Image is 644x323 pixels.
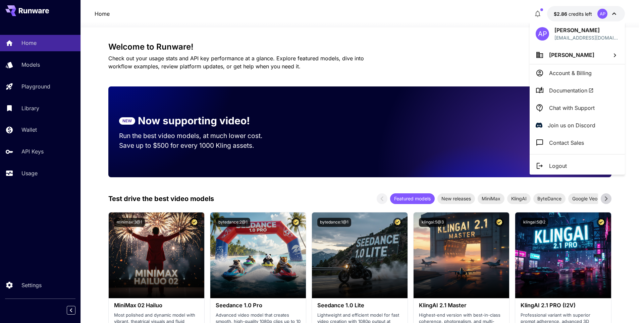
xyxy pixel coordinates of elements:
p: Logout [549,162,567,170]
p: Account & Billing [549,69,592,77]
button: [PERSON_NAME] [530,46,625,64]
div: ttsshhl@yandex.ru [554,34,619,41]
p: Chat with Support [549,104,595,112]
span: Documentation [549,86,594,94]
p: [EMAIL_ADDRESS][DOMAIN_NAME] [554,34,619,41]
p: [PERSON_NAME] [554,26,619,34]
p: Contact Sales [549,139,584,147]
p: Join us on Discord [548,121,595,129]
span: [PERSON_NAME] [549,52,594,58]
div: AP [536,27,549,41]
